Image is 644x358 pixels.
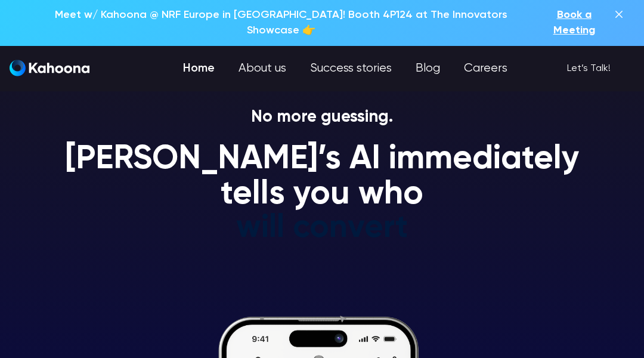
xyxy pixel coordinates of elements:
[298,57,404,81] a: Success stories
[567,59,611,78] div: Let’s Talk!
[32,107,612,128] p: No more guessing.
[553,10,595,36] span: Book a Meeting
[537,7,612,39] a: Book a Meeting
[32,7,531,39] p: Meet w/ Kahoona @ NRF Europe in [GEOGRAPHIC_DATA]! Booth 4P124 at The Innovators Showcase 👉
[227,57,298,81] a: About us
[10,60,89,76] img: Kahoona logo white
[543,58,634,79] a: Let’s Talk!
[147,211,498,246] h1: will convert
[10,60,89,77] a: home
[171,57,227,81] a: Home
[32,142,612,213] h1: [PERSON_NAME]’s AI immediately tells you who
[404,57,452,81] a: Blog
[452,57,519,81] a: Careers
